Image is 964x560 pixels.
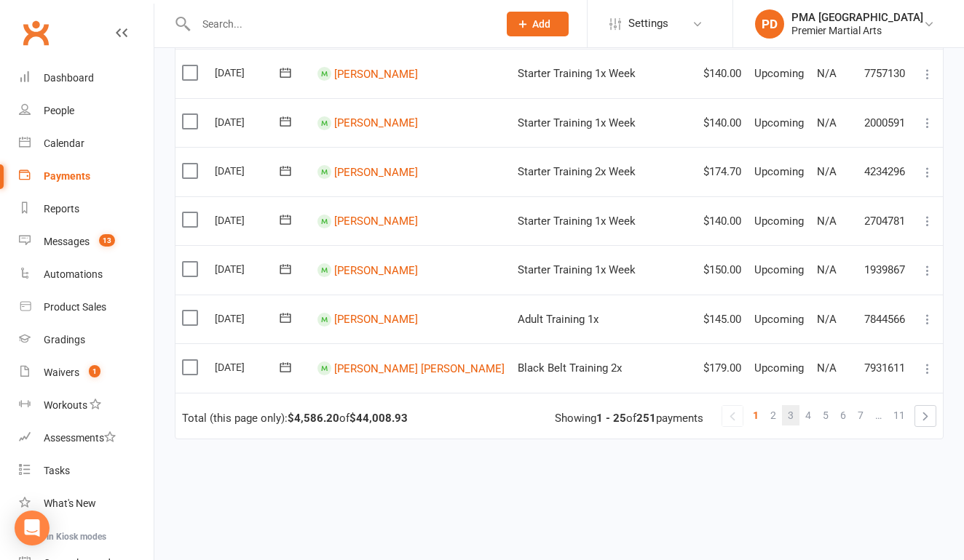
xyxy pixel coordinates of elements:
[19,258,154,291] a: Automations
[19,291,154,324] a: Product Sales
[182,412,408,425] div: Total (this page only): of
[19,324,154,356] a: Gradings
[888,405,911,425] a: 11
[44,137,84,149] div: Calendar
[191,14,488,34] input: Search...
[697,343,748,393] td: $179.00
[89,365,100,377] span: 1
[19,95,154,127] a: People
[817,67,837,80] span: N/A
[334,215,418,228] a: [PERSON_NAME]
[17,15,54,51] a: Clubworx
[840,405,846,425] span: 6
[19,225,154,258] a: Messages 13
[334,116,418,129] a: [PERSON_NAME]
[754,165,804,178] span: Upcoming
[44,170,90,182] div: Payments
[15,511,50,545] div: Open Intercom Messenger
[754,313,804,326] span: Upcoming
[518,67,636,80] span: Starter Training 1x Week
[697,147,748,196] td: $174.70
[747,405,765,425] a: 1
[817,313,837,326] span: N/A
[44,497,96,509] div: What's New
[770,405,776,425] span: 2
[782,405,799,425] a: 3
[518,116,636,129] span: Starter Training 1x Week
[858,343,912,393] td: 7931611
[518,165,636,178] span: Starter Training 2x Week
[858,295,912,344] td: 7844566
[215,159,282,182] div: [DATE]
[596,412,626,425] strong: 1 - 25
[518,313,598,326] span: Adult Training 1x
[754,215,804,228] span: Upcoming
[349,412,408,425] strong: $44,008.93
[19,389,154,422] a: Workouts
[869,405,888,425] a: …
[507,12,569,36] button: Add
[817,215,837,228] span: N/A
[697,196,748,246] td: $140.00
[697,295,748,344] td: $145.00
[765,405,782,425] a: 2
[823,405,829,425] span: 5
[19,356,154,389] a: Waivers 1
[99,234,115,247] span: 13
[44,236,90,247] div: Messages
[215,307,282,329] div: [DATE]
[817,405,834,425] a: 5
[19,193,154,225] a: Reports
[518,215,636,228] span: Starter Training 1x Week
[636,412,656,425] strong: 251
[697,245,748,295] td: $150.00
[334,361,505,375] a: [PERSON_NAME] [PERSON_NAME]
[858,245,912,295] td: 1939867
[858,49,912,98] td: 7757130
[858,147,912,196] td: 4234296
[697,49,748,98] td: $140.00
[19,455,154,487] a: Tasks
[754,361,804,375] span: Upcoming
[44,432,116,444] div: Assessments
[44,399,87,411] div: Workouts
[19,422,154,455] a: Assessments
[44,334,85,345] div: Gradings
[628,7,668,40] span: Settings
[893,405,905,425] span: 11
[799,405,817,425] a: 4
[44,465,70,476] div: Tasks
[44,72,94,84] div: Dashboard
[44,367,79,378] div: Waivers
[791,24,923,37] div: Premier Martial Arts
[215,111,282,133] div: [DATE]
[754,116,804,129] span: Upcoming
[858,196,912,246] td: 2704781
[817,165,837,178] span: N/A
[755,9,784,39] div: PD
[518,263,636,276] span: Starter Training 1x Week
[215,356,282,378] div: [DATE]
[44,268,103,280] div: Automations
[834,405,852,425] a: 6
[788,405,794,425] span: 3
[555,412,703,425] div: Showing of payments
[334,313,418,326] a: [PERSON_NAME]
[215,61,282,84] div: [DATE]
[19,62,154,95] a: Dashboard
[754,263,804,276] span: Upcoming
[215,209,282,231] div: [DATE]
[288,412,339,425] strong: $4,586.20
[44,203,79,215] div: Reports
[215,257,282,280] div: [DATE]
[817,116,837,129] span: N/A
[817,361,837,375] span: N/A
[791,11,923,24] div: PMA [GEOGRAPHIC_DATA]
[19,127,154,160] a: Calendar
[852,405,869,425] a: 7
[334,165,418,178] a: [PERSON_NAME]
[858,98,912,148] td: 2000591
[697,98,748,148] td: $140.00
[753,405,759,425] span: 1
[532,18,550,30] span: Add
